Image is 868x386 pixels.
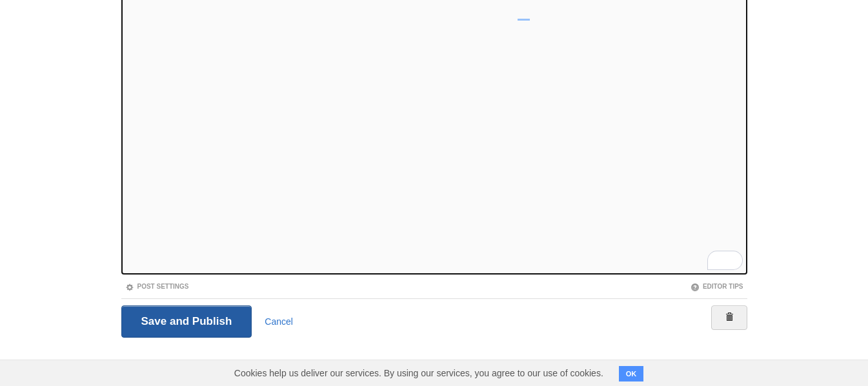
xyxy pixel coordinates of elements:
a: Editor Tips [691,283,743,290]
a: Post Settings [125,283,189,290]
button: OK [619,366,644,381]
input: Save and Publish [121,305,252,338]
a: Cancel [265,316,293,327]
span: Cookies help us deliver our services. By using our services, you agree to our use of cookies. [221,360,616,386]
